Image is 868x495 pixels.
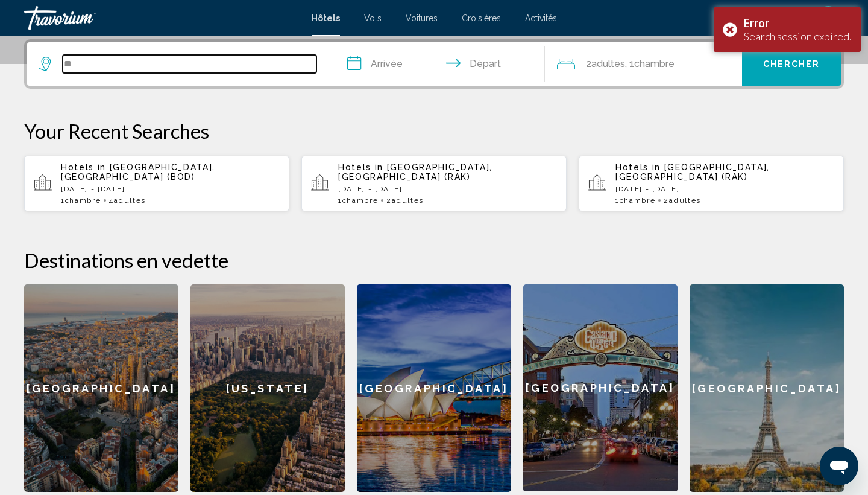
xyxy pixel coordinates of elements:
span: Chambre [342,196,379,205]
a: [GEOGRAPHIC_DATA] [523,284,678,492]
a: Travorium [24,6,300,30]
p: [DATE] - [DATE] [338,185,557,193]
a: [GEOGRAPHIC_DATA] [24,284,178,492]
span: 2 [664,196,700,205]
span: Adultes [114,196,146,205]
span: Adultes [669,196,701,205]
a: Voitures [406,13,438,23]
span: 4 [109,196,145,205]
span: 2 [386,196,423,205]
button: Chercher [742,42,841,86]
div: [GEOGRAPHIC_DATA] [523,284,678,491]
span: [GEOGRAPHIC_DATA], [GEOGRAPHIC_DATA] (RAK) [338,162,492,182]
button: Check in and out dates [335,42,545,86]
span: Hotels in [61,162,106,172]
a: Vols [364,13,382,23]
button: Hotels in [GEOGRAPHIC_DATA], [GEOGRAPHIC_DATA] (RAK)[DATE] - [DATE]1Chambre2Adultes [579,155,844,212]
span: 1 [615,196,655,205]
a: [GEOGRAPHIC_DATA] [357,284,511,492]
div: Search session expired. [744,30,852,43]
span: Chercher [763,60,820,69]
span: Chambre [65,196,101,205]
a: Hôtels [312,13,340,23]
a: [US_STATE] [190,284,345,492]
a: Activités [525,13,557,23]
p: [DATE] - [DATE] [615,185,834,193]
span: Hotels in [338,162,383,172]
div: Search widget [27,42,841,86]
button: Hotels in [GEOGRAPHIC_DATA], [GEOGRAPHIC_DATA] (BOD)[DATE] - [DATE]1Chambre4Adultes [24,155,289,212]
span: Chambre [634,58,675,69]
a: Croisières [462,13,501,23]
span: 2 [586,56,625,72]
span: Adultes [392,196,424,205]
span: [GEOGRAPHIC_DATA], [GEOGRAPHIC_DATA] (RAK) [615,162,770,182]
span: Hotels in [615,162,661,172]
button: Hotels in [GEOGRAPHIC_DATA], [GEOGRAPHIC_DATA] (RAK)[DATE] - [DATE]1Chambre2Adultes [301,155,567,212]
h2: Destinations en vedette [24,248,844,272]
div: Error [744,16,852,30]
span: 1 [338,196,378,205]
span: 1 [61,196,101,205]
span: [GEOGRAPHIC_DATA], [GEOGRAPHIC_DATA] (BOD) [61,162,215,182]
button: User Menu [813,5,844,31]
button: Travelers: 2 adults, 0 children [545,42,743,86]
a: [GEOGRAPHIC_DATA] [690,284,844,492]
span: Adultes [591,58,625,69]
span: , 1 [625,56,675,72]
p: [DATE] - [DATE] [61,185,280,193]
span: Chambre [620,196,656,205]
p: Your Recent Searches [24,119,844,143]
iframe: Bouton de lancement de la fenêtre de messagerie [820,447,858,485]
